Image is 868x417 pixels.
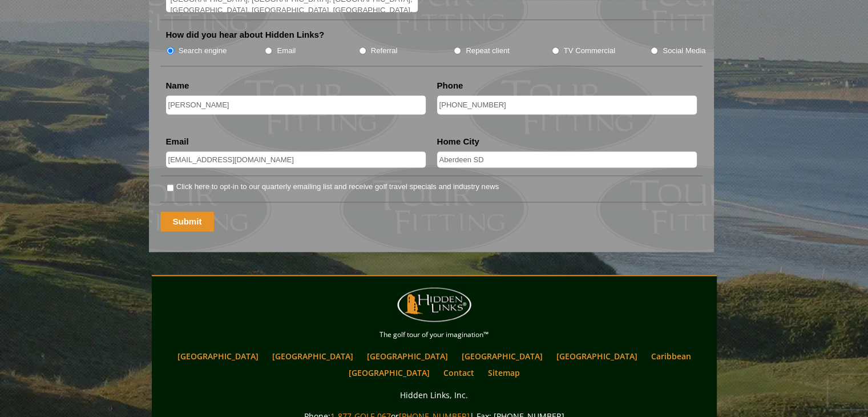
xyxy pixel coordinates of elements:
a: Contact [438,364,480,381]
label: Email [277,45,296,57]
a: Caribbean [645,348,697,364]
label: Repeat client [466,45,510,57]
label: Referral [371,45,398,57]
input: Submit [160,211,215,231]
a: [GEOGRAPHIC_DATA] [267,348,359,364]
label: Email [166,136,189,147]
a: [GEOGRAPHIC_DATA] [361,348,454,364]
label: Name [166,80,189,91]
label: Home City [437,136,479,147]
label: How did you hear about Hidden Links? [166,29,325,41]
a: [GEOGRAPHIC_DATA] [172,348,264,364]
a: [GEOGRAPHIC_DATA] [343,364,435,381]
a: [GEOGRAPHIC_DATA] [551,348,643,364]
a: Sitemap [482,364,526,381]
p: Hidden Links, Inc. [155,388,714,402]
label: Click here to opt-in to our quarterly emailing list and receive golf travel specials and industry... [176,181,499,193]
a: [GEOGRAPHIC_DATA] [456,348,548,364]
label: TV Commercial [564,45,615,57]
label: Phone [437,80,463,91]
label: Social Media [663,45,705,57]
p: The golf tour of your imagination™ [155,328,714,341]
label: Search engine [179,45,227,57]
